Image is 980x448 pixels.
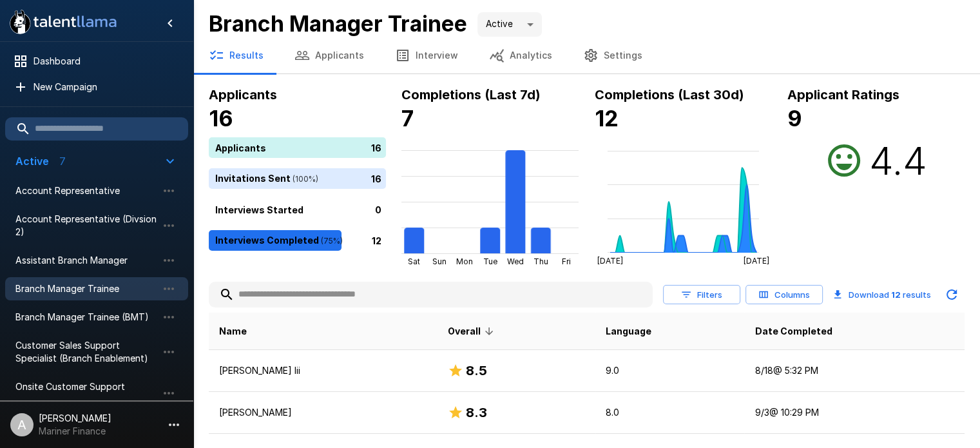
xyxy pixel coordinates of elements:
h6: 8.3 [466,402,487,423]
p: 16 [371,171,381,185]
p: 9.0 [606,364,734,377]
span: Overall [448,324,497,339]
span: Name [219,324,247,339]
p: 0 [375,202,381,216]
tspan: Tue [483,257,497,266]
div: Active [477,12,542,37]
td: 9/3 @ 10:29 PM [744,392,965,434]
p: 8.0 [606,406,734,419]
p: 12 [372,233,381,247]
tspan: Sat [408,257,421,266]
span: Date Completed [754,324,832,339]
b: Applicant Ratings [787,87,899,102]
p: [PERSON_NAME] [219,406,427,419]
button: Results [193,37,279,73]
b: 12 [891,289,901,300]
button: Analytics [474,37,568,73]
button: Interview [380,37,474,73]
b: Completions (Last 30d) [595,87,744,102]
b: Applicants [209,87,277,102]
b: 16 [209,105,233,131]
tspan: Fri [562,257,571,266]
h2: 4.4 [869,137,927,184]
button: Download 12 results [828,282,936,307]
button: Filters [663,285,740,305]
b: 9 [787,105,802,131]
tspan: Mon [457,257,474,266]
button: Settings [568,37,658,73]
span: Language [606,324,651,339]
tspan: [DATE] [744,256,769,266]
p: 16 [371,141,381,154]
td: 8/18 @ 5:32 PM [744,350,965,392]
b: Completions (Last 7d) [401,87,541,102]
tspan: Wed [507,257,524,266]
b: Branch Manager Trainee [209,10,467,37]
h6: 8.5 [466,360,487,381]
button: Applicants [279,37,380,73]
tspan: Thu [533,257,548,266]
b: 7 [401,105,414,131]
b: 12 [595,105,619,131]
p: [PERSON_NAME] Iii [219,364,427,377]
button: Updated Today - 10:33 AM [939,282,965,307]
tspan: [DATE] [597,256,622,266]
button: Columns [745,285,823,305]
tspan: Sun [432,257,447,266]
